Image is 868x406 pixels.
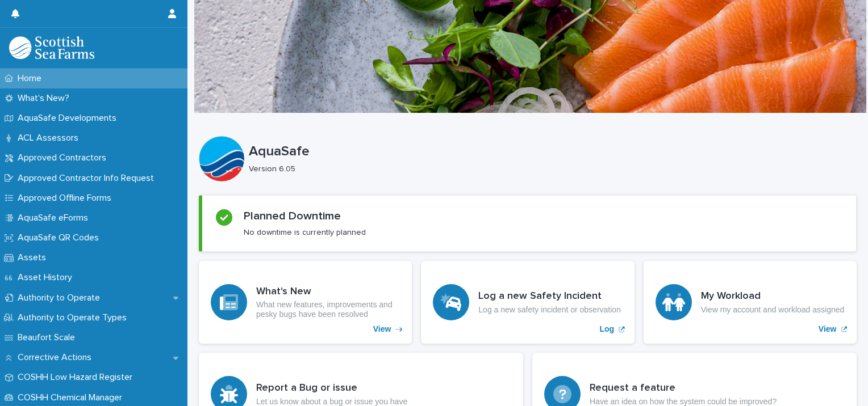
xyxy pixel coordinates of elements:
[256,286,400,298] h3: What's New
[13,332,84,343] p: Beaufort Scale
[13,173,163,184] p: Approved Contractor Info Request
[244,209,341,223] h2: Planned Downtime
[13,392,131,403] p: COSHH Chemical Manager
[256,300,400,319] p: What new features, improvements and pesky bugs have been resolved
[199,261,412,344] a: View
[9,36,94,59] img: bPIBxiqnSb2ggTQWdOVV
[13,73,51,84] p: Home
[701,290,845,303] h3: My Workload
[13,272,81,283] p: Asset History
[13,232,108,243] p: AquaSafe QR Codes
[13,193,120,204] p: Approved Offline Forms
[13,252,55,263] p: Assets
[421,261,634,344] a: Log
[819,324,837,334] p: View
[13,312,136,323] p: Authority to Operate Types
[701,305,845,315] p: View my account and workload assigned
[13,133,87,143] p: ACL Assessors
[249,164,848,174] p: Version 6.05
[13,352,101,363] p: Corrective Actions
[590,382,777,395] h3: Request a feature
[478,290,621,303] h3: Log a new Safety Incident
[13,153,115,163] p: Approved Contractors
[600,324,615,334] p: Log
[644,261,857,344] a: View
[256,382,407,395] h3: Report a Bug or issue
[13,293,109,303] p: Authority to Operate
[373,324,391,334] p: View
[13,93,78,104] p: What's New?
[249,143,852,160] p: AquaSafe
[13,372,141,383] p: COSHH Low Hazard Register
[244,227,366,238] p: No downtime is currently planned
[13,213,97,223] p: AquaSafe eForms
[478,305,621,315] p: Log a new safety incident or observation
[13,113,126,124] p: AquaSafe Developments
